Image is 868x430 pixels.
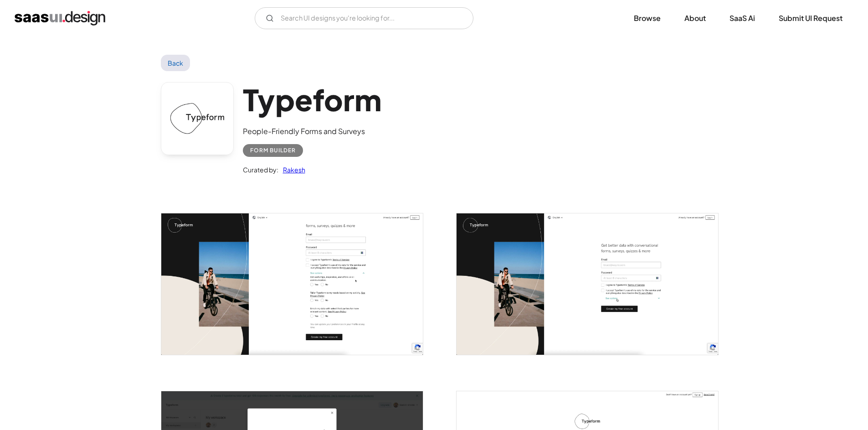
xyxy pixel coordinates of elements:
a: Rakesh [278,164,305,175]
img: 6018de4019cb53f0c9ae1336_Typeform%20get%20started%202.jpg [161,213,423,355]
a: home [15,11,105,26]
a: Submit UI Request [768,8,853,28]
a: About [673,8,717,28]
form: Email Form [255,7,473,29]
div: Form Builder [250,145,296,156]
a: Browse [623,8,672,28]
a: Back [161,55,190,71]
div: Curated by: [243,164,278,175]
img: 6018de40d9c89fb7adfd2a6a_Typeform%20get%20started.jpg [457,213,718,355]
h1: Typeform [243,82,381,117]
a: SaaS Ai [719,8,766,28]
input: Search UI designs you're looking for... [255,7,473,29]
a: open lightbox [161,213,423,355]
div: People-Friendly Forms and Surveys [243,126,381,137]
a: open lightbox [457,213,718,355]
